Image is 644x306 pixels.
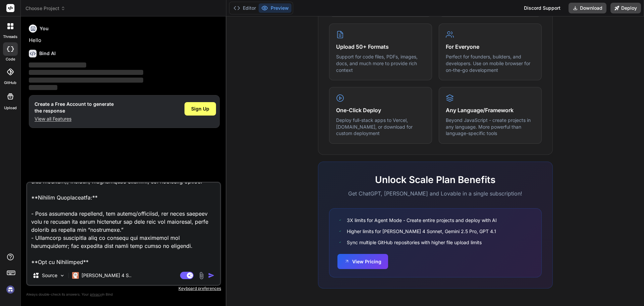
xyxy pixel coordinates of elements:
[42,272,57,279] p: Source
[90,292,102,296] span: privacy
[347,228,496,235] span: Higher limits for [PERSON_NAME] 4 Sonnet, Gemini 2.5 Pro, GPT 4.1
[347,217,497,224] span: 3X limits for Agent Mode - Create entire projects and deploy with AI
[259,3,291,13] button: Preview
[569,3,606,13] button: Download
[520,3,565,13] div: Discord Support
[446,53,535,73] p: Perfect for founders, builders, and developers. Use on mobile browser for on-the-go development
[336,53,425,73] p: Support for code files, PDFs, images, docs, and much more to provide rich context
[231,3,259,13] button: Editor
[59,273,65,278] img: Pick Models
[6,56,15,62] label: code
[336,106,425,114] h4: One-Click Deploy
[610,3,641,13] button: Deploy
[29,70,143,75] span: ‌
[3,34,17,40] label: threads
[29,78,143,83] span: ‌
[5,284,16,295] img: signin
[29,85,57,90] span: ‌
[27,183,220,266] textarea: **LoremiPsu Dolo Sitametconsec Adipiscin Elits Doe — TEMPORINCI** Utlab et doloremagna ali/eni ad...
[191,105,209,112] span: Sign Up
[446,43,535,51] h4: For Everyone
[208,272,215,279] img: icon
[4,80,16,86] label: GitHub
[336,43,425,51] h4: Upload 50+ Formats
[26,286,221,291] p: Keyboard preferences
[446,117,535,137] p: Beyond JavaScript - create projects in any language. More powerful than language-specific tools
[329,189,542,198] p: Get ChatGPT, [PERSON_NAME] and Lovable in a single subscription!
[40,25,49,32] h6: You
[198,272,205,279] img: attachment
[337,254,388,269] button: View Pricing
[329,173,542,187] h2: Unlock Scale Plan Benefits
[25,5,65,12] span: Choose Project
[82,272,131,279] p: [PERSON_NAME] 4 S..
[35,116,114,122] p: View all Features
[347,239,482,246] span: Sync multiple GitHub repositories with higher file upload limits
[39,50,56,57] h6: Bind AI
[72,272,79,279] img: Claude 4 Sonnet
[336,117,425,137] p: Deploy full-stack apps to Vercel, [DOMAIN_NAME], or download for custom deployment
[29,37,220,44] p: Hello
[29,62,86,68] span: ‌
[35,101,114,114] h1: Create a Free Account to generate the response
[4,105,17,111] label: Upload
[26,291,221,298] p: Always double-check its answers. Your in Bind
[446,106,535,114] h4: Any Language/Framework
